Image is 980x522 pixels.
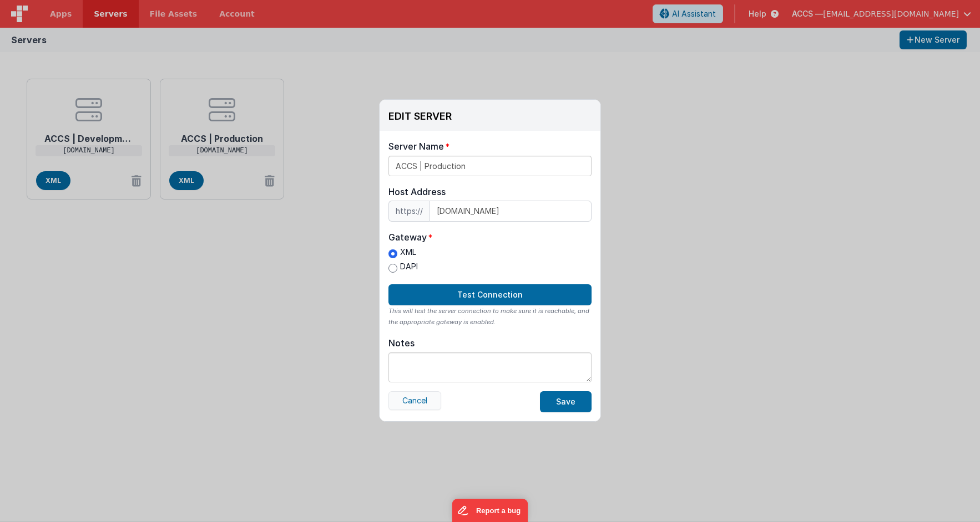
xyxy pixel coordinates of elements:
[388,111,452,122] h3: EDIT SERVER
[388,249,397,258] input: XML
[388,140,444,153] div: Server Name
[430,201,592,222] input: IP or domain name
[388,231,427,244] div: Gateway
[388,305,592,327] div: This will test the server connection to make sure it is reachable, and the appropriate gateway is...
[388,284,592,305] button: Test Connection
[388,247,418,258] label: XML
[388,261,418,273] label: DAPI
[540,391,592,412] button: Save
[388,391,441,410] button: Cancel
[388,156,592,176] input: My Server
[388,264,397,273] input: DAPI
[388,201,430,222] span: https://
[388,185,592,198] div: Host Address
[388,337,415,349] div: Notes
[452,499,528,522] iframe: Marker.io feedback button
